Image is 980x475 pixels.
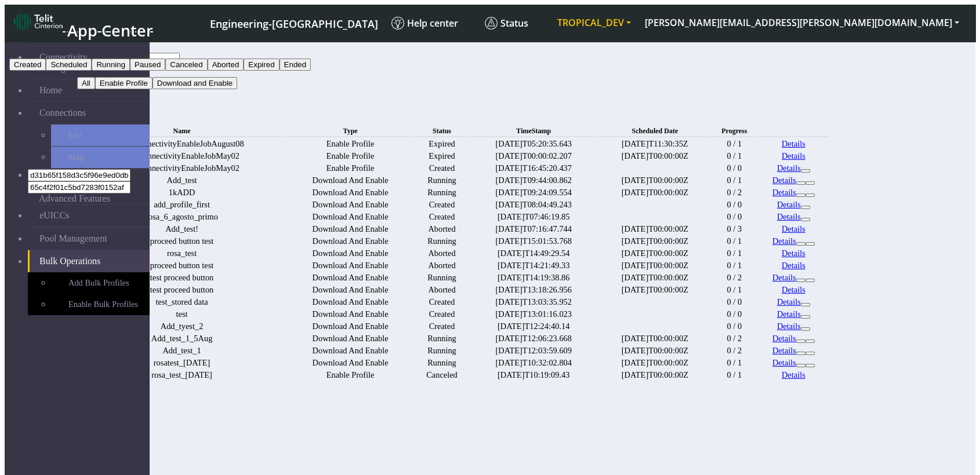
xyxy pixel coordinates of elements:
[286,175,414,186] td: Download And Enable
[28,79,150,101] a: Home
[78,187,285,198] td: 1kADD
[78,224,285,235] td: Add_test!
[95,77,153,89] button: Enable Profile
[28,228,150,250] a: Pool Management
[415,211,469,222] td: Created
[39,256,100,266] span: Bulk Operations
[343,127,357,135] span: Type
[782,249,805,258] a: Details
[782,139,805,148] a: Details
[772,188,796,197] a: Details
[712,260,756,271] td: 0 / 1
[286,333,414,344] td: Download And Enable
[470,187,598,198] td: [DATE]T09:24:09.554
[78,163,285,174] td: TestConnectivityEnableJobMay02
[286,357,414,368] td: Download And Enable
[78,297,285,308] td: test_stored data
[415,260,469,271] td: Aborted
[777,212,801,221] a: Details
[14,12,63,31] img: logo-telit-cinterion-gw-new.png
[598,187,711,198] td: [DATE]T00:00:00Z
[598,284,711,295] td: [DATE]T00:00:00Z
[286,187,414,198] td: Download And Enable
[712,248,756,259] td: 0 / 1
[415,187,469,198] td: Running
[28,204,150,226] a: eUICCs
[598,260,711,271] td: [DATE]T00:00:00Z
[286,309,414,320] td: Download And Enable
[51,125,150,146] a: List
[598,175,711,186] td: [DATE]T00:00:00Z
[415,297,469,308] td: Created
[78,321,285,332] td: Add_tyest_2
[470,272,598,283] td: [DATE]T14:19:38.86
[772,346,796,355] a: Details
[712,321,756,332] td: 0 / 0
[598,345,711,356] td: [DATE]T00:00:00Z
[387,12,480,34] a: Help center
[28,46,150,79] a: Connectivity Management
[485,17,528,30] span: Status
[68,130,81,140] span: List
[67,20,153,41] span: App Center
[286,151,414,162] td: Enable Profile
[286,248,414,259] td: Download And Enable
[286,272,414,283] td: Download And Enable
[78,370,285,381] td: rosa_test_[DATE]
[209,12,378,34] a: Your current platform instance
[712,151,756,162] td: 0 / 1
[782,370,805,379] a: Details
[782,285,805,294] a: Details
[78,175,285,186] td: Add_test
[772,334,796,343] a: Details
[286,199,414,210] td: Download And Enable
[280,59,311,71] button: Ended
[130,59,165,71] button: Paused
[415,163,469,174] td: Created
[286,236,414,247] td: Download And Enable
[631,127,678,135] span: Scheduled Date
[415,309,469,320] td: Created
[77,77,95,89] button: All
[470,370,598,381] td: [DATE]T10:19:09.43
[415,333,469,344] td: Running
[286,345,414,356] td: Download And Enable
[39,193,110,204] span: Advanced Features
[244,59,279,71] button: Expired
[712,333,756,344] td: 0 / 2
[286,163,414,174] td: Enable Profile
[777,309,801,319] a: Details
[51,294,150,315] a: Enable Bulk Profiles
[286,370,414,381] td: Enable Profile
[772,273,796,282] a: Details
[286,297,414,308] td: Download And Enable
[782,261,805,270] a: Details
[415,345,469,356] td: Running
[78,236,285,247] td: proceed button test
[391,17,458,30] span: Help center
[782,224,805,233] a: Details
[165,59,207,71] button: Canceled
[39,108,86,118] span: Connections
[480,12,550,34] a: Status
[173,127,191,135] span: Name
[51,147,150,168] a: Map
[598,224,711,235] td: [DATE]T00:00:00Z
[470,333,598,344] td: [DATE]T12:06:23.668
[550,12,638,33] button: TROPICAL_DEV
[777,200,801,209] a: Details
[712,138,756,149] td: 0 / 1
[415,284,469,295] td: Aborted
[598,248,711,259] td: [DATE]T00:00:00Z
[415,272,469,283] td: Running
[712,175,756,186] td: 0 / 1
[470,321,598,332] td: [DATE]T12:24:40.14
[712,163,756,174] td: 0 / 0
[28,250,150,272] a: Bulk Operations
[485,17,498,30] img: status.svg
[77,114,830,124] div: Bulk Operations
[470,175,598,186] td: [DATE]T09:44:00.862
[712,272,756,283] td: 0 / 2
[78,284,285,295] td: test proceed button
[772,236,796,246] a: Details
